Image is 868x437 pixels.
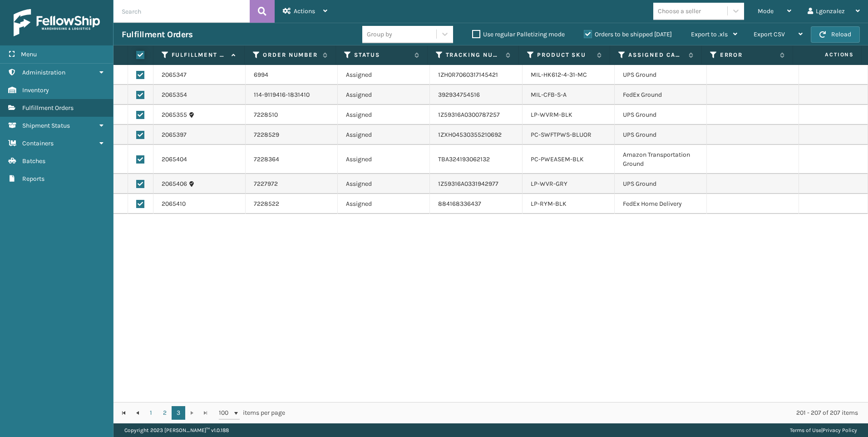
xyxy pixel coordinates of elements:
[438,180,498,188] a: 1Z59316A0331942977
[438,111,500,119] a: 1Z59316A0300787257
[615,105,707,125] td: UPS Ground
[131,406,144,420] a: Go to the previous page
[531,71,587,79] a: MIL-HK612-4-31-MC
[246,65,338,85] td: 6994
[338,125,430,145] td: Assigned
[246,174,338,194] td: 7227972
[790,423,857,437] div: |
[446,51,501,59] label: Tracking Number
[246,145,338,174] td: 7228364
[338,105,430,125] td: Assigned
[615,125,707,145] td: UPS Ground
[531,111,572,119] a: LP-WVRM-BLK
[162,90,187,99] a: 2065354
[246,105,338,125] td: 7228510
[162,70,187,79] a: 2065347
[584,30,672,38] label: Orders to be shipped [DATE]
[122,29,192,40] h3: Fulfillment Orders
[246,194,338,214] td: 7228522
[158,406,172,420] a: 2
[219,408,232,417] span: 100
[22,175,44,183] span: Reports
[438,71,498,79] a: 1ZH0R7060317145421
[22,104,74,112] span: Fulfillment Orders
[219,406,285,420] span: items per page
[22,157,45,165] span: Batches
[134,409,141,417] span: Go to the previous page
[162,110,187,119] a: 2065355
[120,409,128,417] span: Go to the first page
[628,51,684,59] label: Assigned Carrier Service
[615,174,707,194] td: UPS Ground
[162,199,186,209] a: 2065410
[823,427,857,433] a: Privacy Policy
[338,65,430,85] td: Assigned
[537,51,592,59] label: Product SKU
[14,9,100,36] img: logo
[144,406,158,420] a: 1
[720,51,775,59] label: Error
[615,194,707,214] td: FedEx Home Delivery
[263,51,318,59] label: Order Number
[21,50,37,58] span: Menu
[811,26,860,43] button: Reload
[796,47,859,62] span: Actions
[531,155,584,163] a: PC-PWEASEM-BLK
[615,85,707,105] td: FedEx Ground
[298,408,858,417] div: 201 - 207 of 207 items
[172,51,227,59] label: Fulfillment Order Id
[438,131,502,139] a: 1ZXH04530355210692
[22,122,70,129] span: Shipment Status
[367,30,392,39] div: Group by
[162,179,187,189] a: 2065406
[338,85,430,105] td: Assigned
[162,155,187,164] a: 2065404
[531,200,567,208] a: LP-RYM-BLK
[531,180,567,188] a: LP-WVR-GRY
[117,406,131,420] a: Go to the first page
[790,427,821,433] a: Terms of Use
[438,200,481,208] a: 884168336437
[124,423,229,437] p: Copyright 2023 [PERSON_NAME]™ v 1.0.188
[615,145,707,174] td: Amazon Transportation Ground
[754,30,785,38] span: Export CSV
[438,155,490,163] a: TBA324193062132
[338,174,430,194] td: Assigned
[691,30,728,38] span: Export to .xls
[615,65,707,85] td: UPS Ground
[758,7,774,15] span: Mode
[246,85,338,105] td: 114-9119416-1831410
[246,125,338,145] td: 7228529
[531,131,592,139] a: PC-SWFTPWS-BLUOR
[438,91,480,99] a: 392934754516
[472,30,565,38] label: Use regular Palletizing mode
[338,145,430,174] td: Assigned
[658,6,701,16] div: Choose a seller
[162,130,187,139] a: 2065397
[338,194,430,214] td: Assigned
[531,91,567,99] a: MIL-CFB-S-A
[172,406,185,420] a: 3
[22,69,65,76] span: Administration
[22,86,49,94] span: Inventory
[354,51,409,59] label: Status
[22,139,54,147] span: Containers
[294,7,315,15] span: Actions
